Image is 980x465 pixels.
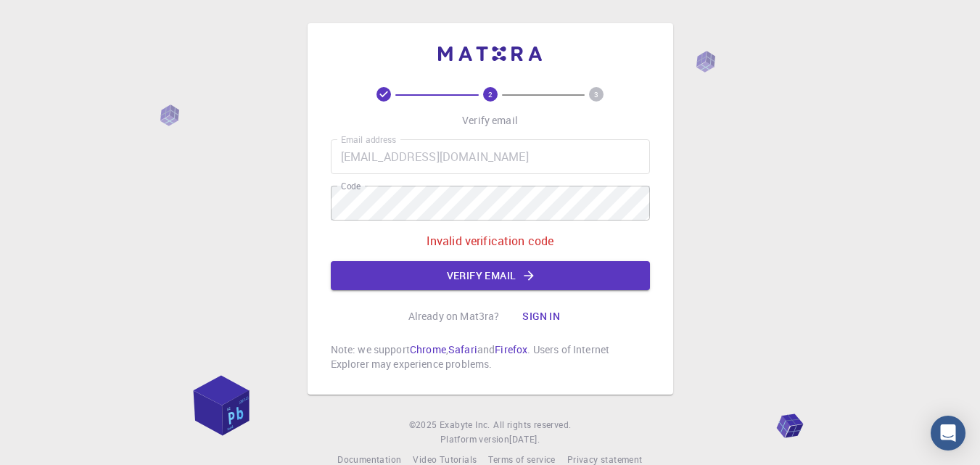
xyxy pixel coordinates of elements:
div: Open Intercom Messenger [931,416,965,450]
a: Chrome [410,342,446,356]
label: Code [341,180,361,192]
span: Video Tutorials [413,453,477,465]
p: Verify email [462,113,518,128]
p: Note: we support , and . Users of Internet Explorer may experience problems. [331,342,650,371]
span: Privacy statement [567,453,643,465]
text: 2 [488,89,493,99]
button: Verify email [331,261,650,290]
a: Firefox [495,342,527,356]
span: All rights reserved. [493,418,571,432]
p: Invalid verification code [427,232,554,250]
span: Exabyte Inc. [440,419,490,430]
span: Terms of service [488,453,555,465]
p: Already on Mat3ra? [408,309,500,324]
span: [DATE] . [509,433,540,445]
a: Safari [448,342,477,356]
button: Sign in [511,302,572,331]
text: 3 [594,89,598,99]
a: [DATE]. [509,432,540,447]
span: © 2025 [409,418,440,432]
span: Platform version [440,432,509,447]
a: Exabyte Inc. [440,418,490,432]
label: Email address [341,133,396,146]
span: Documentation [337,453,401,465]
